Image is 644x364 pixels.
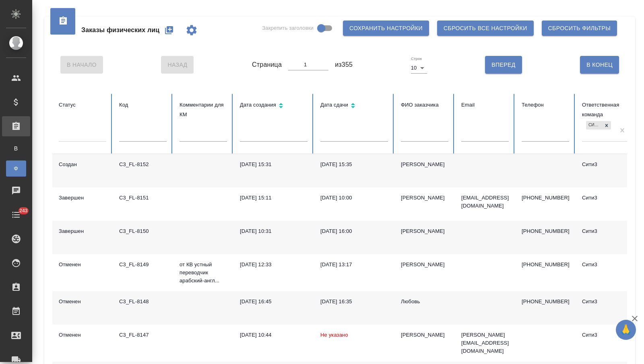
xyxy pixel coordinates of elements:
[59,194,106,202] div: Завершен
[180,261,227,285] p: от КВ устный переводчик арабский-англ...
[180,100,227,119] div: Комментарии для КМ
[320,332,348,338] span: Не указано
[59,160,106,169] div: Создан
[252,60,282,70] span: Страница
[401,298,448,306] div: Любовь
[320,100,388,112] div: Сортировка
[401,100,448,110] div: ФИО заказчика
[411,57,422,61] label: Строк
[580,56,619,74] button: В Конец
[59,261,106,269] div: Отменен
[6,140,26,156] a: В
[59,331,106,339] div: Отменен
[320,298,388,306] div: [DATE] 16:35
[119,194,167,202] div: C3_FL-8151
[240,100,308,112] div: Сортировка
[586,60,613,70] span: В Конец
[59,100,106,110] div: Статус
[401,160,448,169] div: [PERSON_NAME]
[6,160,26,177] a: Ф
[401,194,448,202] div: [PERSON_NAME]
[343,21,429,36] button: Сохранить настройки
[616,320,636,340] button: 🙏
[582,100,630,119] div: Ответственная команда
[320,194,388,202] div: [DATE] 10:00
[401,331,448,339] div: [PERSON_NAME]
[240,160,308,169] div: [DATE] 15:31
[582,261,630,269] div: Сити3
[582,194,630,202] div: Сити3
[582,331,630,339] div: Сити3
[401,261,448,269] div: [PERSON_NAME]
[335,60,353,70] span: из 355
[59,227,106,235] div: Завершен
[119,227,167,235] div: C3_FL-8150
[59,298,106,306] div: Отменен
[240,298,308,306] div: [DATE] 16:45
[320,261,388,269] div: [DATE] 13:17
[461,100,509,110] div: Email
[119,298,167,306] div: C3_FL-8148
[240,227,308,235] div: [DATE] 10:31
[119,100,167,110] div: Код
[582,298,630,306] div: Сити3
[240,331,308,339] div: [DATE] 10:44
[619,321,633,338] span: 🙏
[582,160,630,169] div: Сити3
[240,261,308,269] div: [DATE] 12:33
[542,21,617,36] button: Сбросить фильтры
[262,24,314,32] span: Закрепить заголовки
[14,207,33,215] span: 243
[548,23,611,33] span: Сбросить фильтры
[119,160,167,169] div: C3_FL-8152
[522,227,569,235] p: [PHONE_NUMBER]
[119,331,167,339] div: C3_FL-8147
[522,261,569,269] p: [PHONE_NUMBER]
[10,165,22,173] span: Ф
[10,144,22,152] span: В
[2,205,30,225] a: 243
[582,227,630,235] div: Сити3
[320,160,388,169] div: [DATE] 15:35
[349,23,423,33] span: Сохранить настройки
[437,21,534,36] button: Сбросить все настройки
[522,100,569,110] div: Телефон
[81,25,159,35] span: Заказы физических лиц
[461,331,509,355] p: [PERSON_NAME][EMAIL_ADDRESS][DOMAIN_NAME]
[240,194,308,202] div: [DATE] 15:11
[401,227,448,235] div: [PERSON_NAME]
[522,194,569,202] p: [PHONE_NUMBER]
[444,23,527,33] span: Сбросить все настройки
[586,121,602,130] div: Сити3
[461,194,509,210] p: [EMAIL_ADDRESS][DOMAIN_NAME]
[485,56,522,74] button: Вперед
[491,60,515,70] span: Вперед
[522,298,569,306] p: [PHONE_NUMBER]
[159,21,179,40] button: Создать
[411,62,427,74] div: 10
[119,261,167,269] div: C3_FL-8149
[320,227,388,235] div: [DATE] 16:00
